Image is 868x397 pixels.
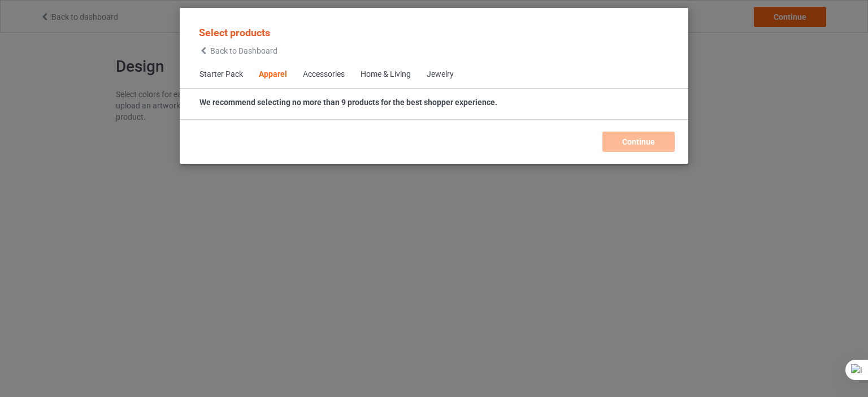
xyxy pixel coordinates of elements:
[361,69,411,80] div: Home & Living
[192,61,251,88] span: Starter Pack
[210,46,277,55] span: Back to Dashboard
[199,98,497,107] strong: We recommend selecting no more than 9 products for the best shopper experience.
[259,69,287,80] div: Apparel
[427,69,454,80] div: Jewelry
[303,69,345,80] div: Accessories
[199,27,270,38] span: Select products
